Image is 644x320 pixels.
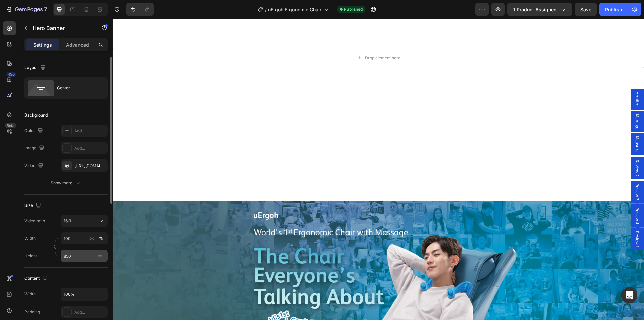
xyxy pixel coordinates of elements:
[74,163,106,169] div: [URL][DOMAIN_NAME]
[97,234,105,242] button: px
[33,24,90,32] p: Hero Banner
[24,177,108,189] button: Show more
[268,6,321,13] span: uErgoh Ergonomic Chair
[24,161,45,170] div: Video
[24,144,46,153] div: Image
[6,72,16,77] div: 450
[44,5,47,13] p: 7
[605,6,622,13] div: Publish
[3,3,50,16] button: 7
[18,39,23,44] img: tab_domain_overview_orange.svg
[57,80,98,96] div: Center
[521,73,528,88] span: Monitor
[11,17,16,23] img: website_grey.svg
[24,274,49,283] div: Content
[74,145,106,151] div: Add...
[61,288,107,300] input: Auto
[61,232,108,244] input: px%
[265,6,267,13] span: /
[24,235,36,241] label: Width
[521,212,528,229] span: Review 1
[74,309,106,315] div: Add...
[24,291,36,297] div: Width
[521,165,528,182] span: Review 3
[24,201,42,210] div: Size
[19,11,33,16] div: v 4.0.25
[98,253,102,258] span: px
[580,7,591,12] span: Save
[513,6,557,13] span: 1 product assigned
[25,40,60,44] div: Domain Overview
[33,41,52,48] p: Settings
[521,188,528,205] span: Review 4
[74,40,113,44] div: Keywords by Traffic
[61,250,108,262] input: px
[64,218,71,223] span: 16:9
[521,95,528,110] span: Manage
[575,3,597,16] button: Save
[99,235,103,241] div: %
[66,41,89,48] p: Advanced
[61,215,108,227] button: 16:9
[24,218,45,224] div: Video ratio
[5,123,16,128] div: Beta
[113,19,644,320] iframe: Design area
[252,37,287,42] div: Drop element here
[24,253,37,259] label: Height
[67,39,72,44] img: tab_keywords_by_traffic_grey.svg
[24,126,44,135] div: Color
[51,180,82,186] div: Show more
[11,11,16,16] img: logo_orange.svg
[621,287,637,303] div: Open Intercom Messenger
[599,3,628,16] button: Publish
[24,112,48,118] div: Background
[126,3,154,16] div: Undo/Redo
[24,309,40,315] div: Padding
[88,234,96,242] button: %
[74,128,106,134] div: Add...
[521,117,528,134] span: Measure
[507,3,572,16] button: 1 product assigned
[17,17,74,23] div: Domain: [DOMAIN_NAME]
[344,6,363,12] span: Published
[24,63,47,73] div: Layout
[521,141,528,158] span: Review 2
[89,235,94,241] div: px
